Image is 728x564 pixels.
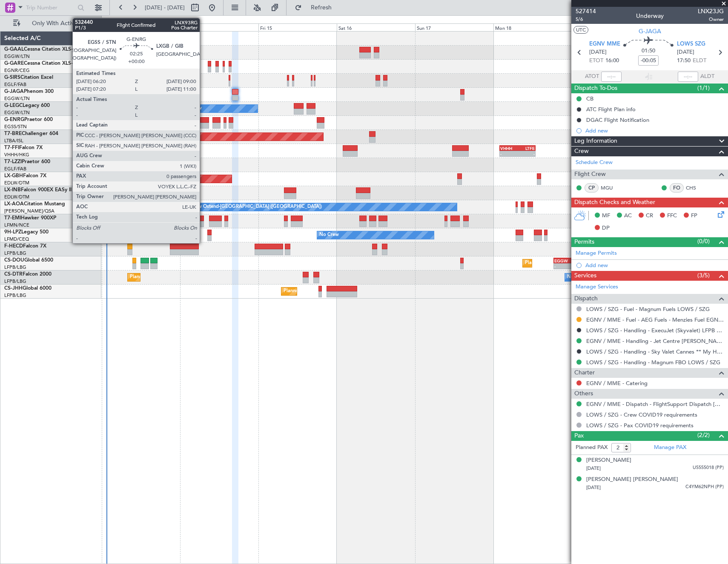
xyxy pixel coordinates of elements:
[4,67,30,74] a: EGNR/CEG
[697,431,710,440] span: (2/2)
[182,102,202,115] div: No Crew
[571,264,588,269] div: -
[602,224,610,233] span: DP
[517,151,534,156] div: -
[291,1,342,14] button: Refresh
[4,117,24,122] span: G-ENRG
[4,166,26,172] a: EGLF/FAB
[4,152,29,158] a: VHHH/HKG
[4,180,29,186] a: EDLW/DTM
[586,400,724,408] a: EGNV / MME - Dispatch - FlightSupport Dispatch [GEOGRAPHIC_DATA]
[576,283,618,291] a: Manage Services
[576,249,617,258] a: Manage Permits
[693,57,706,65] span: ELDT
[602,212,610,220] span: MF
[586,456,631,465] div: [PERSON_NAME]
[586,422,694,429] a: LOWS / SZG - Pax COVID19 requirements
[586,484,601,491] span: [DATE]
[4,89,24,94] span: G-JAGA
[574,83,617,93] span: Dispatch To-Dos
[586,411,697,418] a: LOWS / SZG - Crew COVID19 requirements
[554,264,571,269] div: -
[9,17,92,30] button: Only With Activity
[4,109,30,116] a: EGGW/LTN
[605,57,619,65] span: 16:00
[4,201,65,207] a: LX-AOACitation Mustang
[4,131,58,136] a: T7-BREChallenger 604
[4,75,20,80] span: G-SIRS
[586,305,710,313] a: LOWS / SZG - Fuel - Magnum Fuels LOWS / SZG
[574,170,606,179] span: Flight Crew
[642,47,655,55] span: 01:50
[258,23,337,31] div: Fri 15
[576,443,608,452] label: Planned PAX
[180,23,258,31] div: Thu 14
[586,316,724,323] a: EGNV / MME - Fuel - AEG Fuels - Menzies Fuel EGNV / MME
[677,40,705,49] span: LOWS SZG
[586,95,593,102] div: CB
[4,89,54,94] a: G-JAGAPhenom 300
[319,229,339,242] div: No Crew
[586,359,720,366] a: LOWS / SZG - Handling - Magnum FBO LOWS / SZG
[4,278,26,285] a: LFPB/LBG
[4,272,52,277] a: CS-DTRFalcon 2000
[182,201,322,213] div: No Crew Ostend-[GEOGRAPHIC_DATA] ([GEOGRAPHIC_DATA])
[4,75,53,80] a: G-SIRSCitation Excel
[4,222,29,228] a: LFMN/NCE
[586,327,724,334] a: LOWS / SZG - Handling - ExecuJet (Skyvalet) LFPB / LBG
[691,212,697,220] span: FP
[4,81,26,88] a: EGLF/FAB
[4,208,54,214] a: [PERSON_NAME]/QSA
[145,4,185,12] span: [DATE] - [DATE]
[304,5,339,11] span: Refresh
[4,103,23,108] span: G-LEGC
[22,20,90,26] span: Only With Activity
[574,389,593,399] span: Others
[4,47,24,52] span: G-GAAL
[601,184,620,192] a: MGU
[4,230,49,235] a: 9H-LPZLegacy 500
[4,292,26,299] a: LFPB/LBG
[624,212,632,220] span: AC
[670,183,684,193] div: FO
[337,23,415,31] div: Sat 16
[571,258,588,263] div: KLAX
[654,443,686,452] a: Manage PAX
[4,216,21,221] span: T7-EMI
[4,244,23,249] span: F-HECD
[586,465,601,472] span: [DATE]
[567,271,587,284] div: No Crew
[677,48,694,57] span: [DATE]
[589,57,603,65] span: ETOT
[4,236,29,242] a: LFMD/CEQ
[4,95,30,102] a: EGGW/LTN
[4,258,24,263] span: CS-DOU
[585,127,724,134] div: Add new
[500,146,517,151] div: VHHH
[586,348,724,355] a: LOWS / SZG - Handling - Sky Valet Cannes ** My Handling**LFMD / CEQ
[26,1,75,14] input: Trip Number
[4,286,23,291] span: CS-JHH
[4,159,22,164] span: T7-LZZI
[574,271,596,281] span: Services
[4,117,53,122] a: G-ENRGPraetor 600
[4,216,56,221] a: T7-EMIHawker 900XP
[585,262,724,269] div: Add new
[4,47,75,52] a: G-GAALCessna Citation XLS+
[585,72,599,81] span: ATOT
[4,124,27,130] a: EGSS/STN
[576,158,613,167] a: Schedule Crew
[574,136,617,146] span: Leg Information
[636,12,664,20] div: Underway
[517,146,534,151] div: LTFE
[601,72,622,82] input: --:--
[586,380,648,387] a: EGNV / MME - Catering
[102,23,180,31] div: Wed 13
[284,285,418,298] div: Planned Maint [GEOGRAPHIC_DATA] ([GEOGRAPHIC_DATA])
[4,272,23,277] span: CS-DTR
[130,74,264,87] div: Planned Maint [GEOGRAPHIC_DATA] ([GEOGRAPHIC_DATA])
[586,475,678,484] div: [PERSON_NAME] [PERSON_NAME]
[576,16,596,23] span: 5/6
[574,237,594,247] span: Permits
[415,23,493,31] div: Sun 17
